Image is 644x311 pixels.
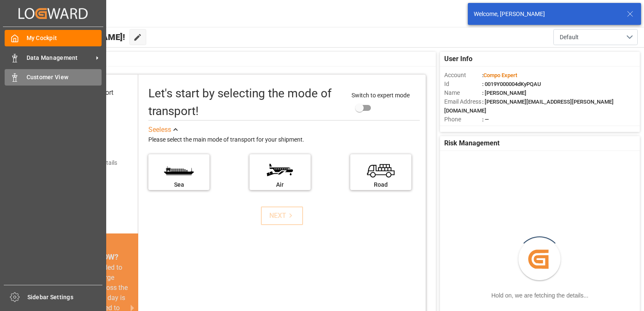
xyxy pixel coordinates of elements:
div: Air [254,180,306,189]
span: User Info [444,54,472,64]
span: Phone [444,115,482,124]
a: My Cockpit [5,30,102,46]
span: : Shipper [482,125,503,131]
span: : [482,72,517,78]
button: NEXT [261,206,303,225]
div: Let's start by selecting the mode of transport! [148,85,343,120]
span: Switch to expert mode [352,92,410,99]
div: Road [354,180,407,189]
div: Please select the main mode of transport for your shipment. [148,135,420,145]
div: Welcome, [PERSON_NAME] [474,10,619,19]
span: My Cockpit [27,34,102,43]
span: Compo Expert [483,72,517,78]
button: open menu [553,29,638,45]
span: Customer View [27,73,102,82]
span: Data Management [27,54,93,62]
div: Sea [153,180,205,189]
span: : — [482,116,489,123]
span: Id [444,80,482,88]
span: Risk Management [444,138,499,148]
div: See less [148,125,171,135]
span: Account [444,71,482,80]
div: Hold on, we are fetching the details... [491,291,588,300]
span: Email Address [444,97,482,106]
span: : [PERSON_NAME][EMAIL_ADDRESS][PERSON_NAME][DOMAIN_NAME] [444,99,614,114]
span: : 0019Y000004dKyPQAU [482,81,541,87]
a: Customer View [5,69,102,86]
span: Account Type [444,124,482,133]
span: Hello [PERSON_NAME]! [35,29,125,45]
span: : [PERSON_NAME] [482,90,526,96]
div: NEXT [269,211,295,221]
span: Sidebar Settings [27,293,103,302]
span: Default [560,33,579,42]
span: Name [444,88,482,97]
